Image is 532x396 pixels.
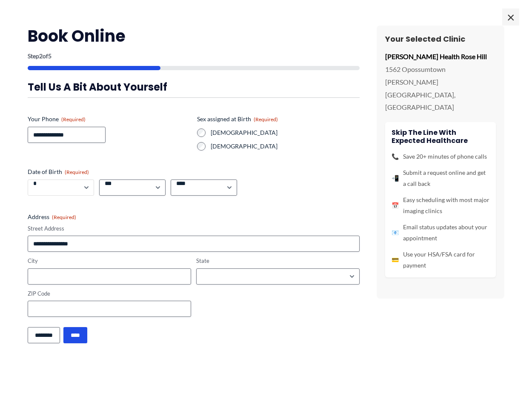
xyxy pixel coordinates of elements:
span: (Required) [65,169,89,175]
span: (Required) [254,116,278,123]
h2: Book Online [28,26,360,46]
span: 2 [39,52,43,60]
p: [PERSON_NAME] Health Rose Hill [385,50,496,63]
span: 📞 [392,151,399,162]
span: 5 [48,52,51,60]
li: Save 20+ minutes of phone calls [392,151,489,162]
li: Email status updates about your appointment [392,222,489,244]
li: Easy scheduling with most major imaging clinics [392,194,489,217]
span: 💳 [392,254,399,265]
p: 1562 Opossumtown [PERSON_NAME][GEOGRAPHIC_DATA], [GEOGRAPHIC_DATA] [385,63,496,114]
label: ZIP Code [28,290,191,298]
span: 📲 [392,173,399,184]
legend: Address [28,213,76,221]
label: City [28,257,191,265]
h3: Tell us a bit about yourself [28,80,360,94]
span: (Required) [61,116,86,123]
legend: Sex assigned at Birth [197,115,278,123]
legend: Date of Birth [28,168,89,176]
p: Step of [28,53,360,59]
span: (Required) [52,214,76,220]
span: 📅 [392,200,399,211]
label: [DEMOGRAPHIC_DATA] [211,128,360,137]
label: Street Address [28,225,360,233]
h3: Your Selected Clinic [385,34,496,44]
li: Submit a request online and get a call back [392,167,489,189]
h4: Skip the line with Expected Healthcare [392,128,489,145]
li: Use your HSA/FSA card for payment [392,249,489,271]
span: × [502,9,519,26]
span: 📧 [392,227,399,238]
label: Your Phone [28,115,190,123]
label: [DEMOGRAPHIC_DATA] [211,142,360,151]
label: State [196,257,360,265]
